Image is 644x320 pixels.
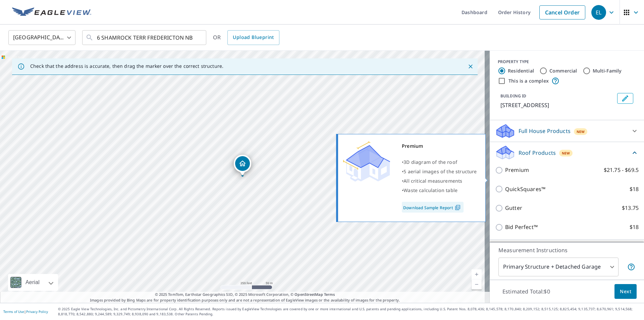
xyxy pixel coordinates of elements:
[466,62,475,71] button: Close
[402,186,477,195] div: •
[495,145,639,161] div: Roof ProductsNew
[495,123,639,139] div: Full House ProductsNew
[3,310,48,314] p: |
[627,263,635,271] span: Your report will include the primary structure and a detached garage if one exists.
[505,185,545,193] p: QuickSquares™
[402,157,477,167] div: •
[3,309,24,314] a: Terms of Use
[402,202,464,213] a: Download Sample Report
[404,178,462,184] span: All critical measurements
[234,155,251,176] div: Dropped pin, building 1, Residential property, 6 SHAMROCK TERR FREDERICTON NB E3B2S4
[577,129,585,134] span: New
[505,223,538,231] p: Bid Perfect™
[498,246,635,254] p: Measurement Instructions
[12,7,91,17] img: EV Logo
[622,204,639,212] p: $13.75
[294,292,323,297] a: OpenStreetMap
[26,309,48,314] a: Privacy Policy
[402,176,477,186] div: •
[519,149,556,157] p: Roof Products
[591,5,606,20] div: EL
[500,93,526,99] p: BUILDING ID
[617,93,633,104] button: Edit building 1
[453,204,462,211] img: Pdf Icon
[614,284,637,299] button: Next
[213,30,279,45] div: OR
[630,185,639,193] p: $18
[97,28,193,47] input: Search by address or latitude-longitude
[539,5,585,19] a: Cancel Order
[505,204,522,212] p: Gutter
[508,78,549,84] label: This is a complex
[593,67,622,74] label: Multi-Family
[500,101,614,109] p: [STREET_ADDRESS]
[472,269,482,279] a: Current Level 17, Zoom In
[404,159,457,165] span: 3D diagram of the roof
[402,167,477,176] div: •
[30,63,223,69] p: Check that the address is accurate, then drag the marker over the correct structure.
[498,258,619,276] div: Primary Structure + Detached Garage
[58,307,641,317] p: © 2025 Eagle View Technologies, Inc. and Pictometry International Corp. All Rights Reserved. Repo...
[620,287,631,296] span: Next
[8,28,75,47] div: [GEOGRAPHIC_DATA]
[505,166,529,174] p: Premium
[155,292,335,298] span: © 2025 TomTom, Earthstar Geographics SIO, © 2025 Microsoft Corporation, ©
[519,127,571,135] p: Full House Products
[404,168,477,175] span: 5 aerial images of the structure
[324,292,335,297] a: Terms
[233,33,274,42] span: Upload Blueprint
[549,67,577,74] label: Commercial
[8,274,58,291] div: Aerial
[23,274,42,291] div: Aerial
[497,284,555,299] p: Estimated Total: $0
[227,30,279,45] a: Upload Blueprint
[498,59,636,65] div: PROPERTY TYPE
[472,279,482,289] a: Current Level 17, Zoom Out
[604,166,639,174] p: $21.75 - $69.5
[343,141,390,182] img: Premium
[508,67,534,74] label: Residential
[402,141,477,151] div: Premium
[404,187,458,193] span: Waste calculation table
[562,150,570,156] span: New
[630,223,639,231] p: $18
